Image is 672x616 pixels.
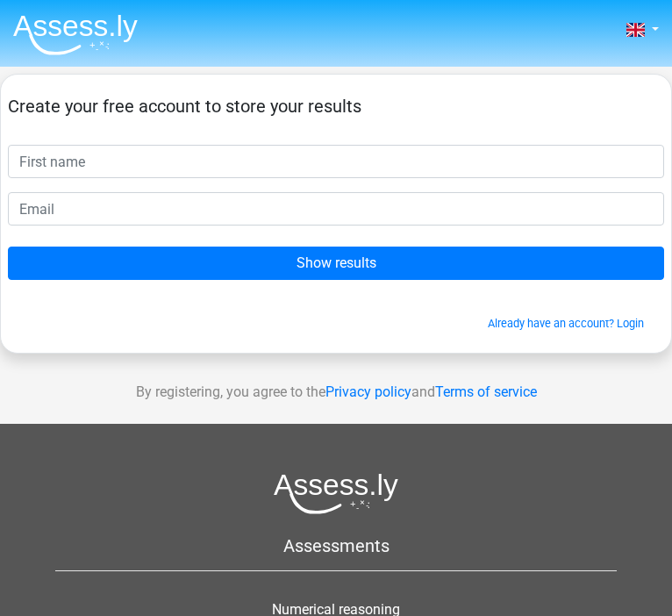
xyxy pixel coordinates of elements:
input: Show results [8,247,664,280]
input: First name [8,145,664,178]
img: Assessly [13,14,138,55]
a: Privacy policy [325,383,411,400]
a: Terms of service [435,383,537,400]
a: Already have an account? Login [488,317,644,330]
h5: Assessments [55,535,617,556]
img: Assessly logo [274,473,398,514]
h5: Create your free account to store your results [8,96,664,117]
input: Email [8,192,664,226]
